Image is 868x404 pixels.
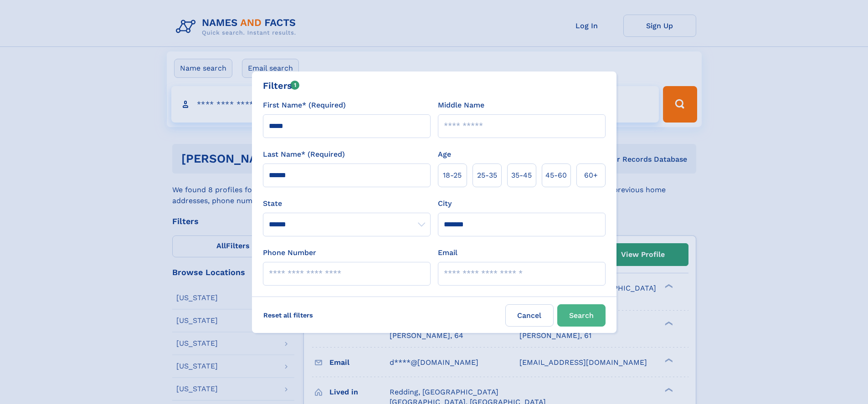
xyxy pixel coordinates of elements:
label: Reset all filters [257,304,319,326]
label: State [263,198,431,209]
span: 18‑25 [443,170,462,181]
span: 35‑45 [511,170,532,181]
label: First Name* (Required) [263,100,346,111]
label: Last Name* (Required) [263,149,345,160]
label: Phone Number [263,247,316,258]
span: 60+ [584,170,598,181]
label: City [438,198,452,209]
label: Email [438,247,457,258]
span: 45‑60 [545,170,567,181]
span: 25‑35 [477,170,497,181]
button: Search [557,304,606,327]
label: Age [438,149,451,160]
label: Cancel [505,304,554,327]
label: Middle Name [438,100,484,111]
div: Filters [263,79,300,92]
